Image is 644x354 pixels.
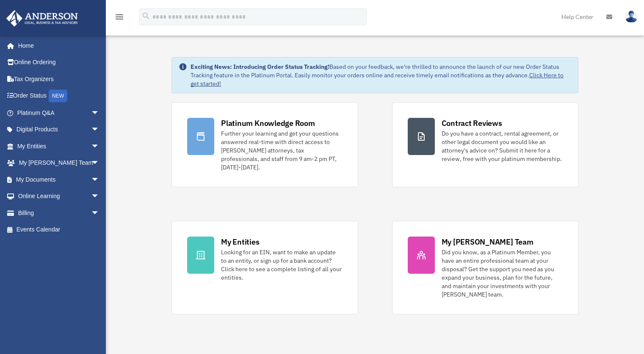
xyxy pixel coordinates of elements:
[392,102,578,187] a: Contract Reviews Do you have a contract, rental agreement, or other legal document you would like...
[6,37,108,54] a: Home
[6,87,112,105] a: Order StatusNEW
[625,11,638,23] img: User Pic
[6,121,112,138] a: Digital Productsarrow_drop_down
[6,104,112,121] a: Platinum Q&Aarrow_drop_down
[6,155,112,172] a: My [PERSON_NAME] Teamarrow_drop_down
[6,171,112,188] a: My Documentsarrow_drop_down
[6,221,112,238] a: Events Calendar
[442,118,502,128] div: Contract Reviews
[49,90,67,102] div: NEW
[392,221,578,314] a: My [PERSON_NAME] Team Did you know, as a Platinum Member, you have an entire professional team at...
[191,71,564,87] a: Click Here to get started!
[221,129,342,172] div: Further your learning and get your questions answered real-time with direct access to [PERSON_NAM...
[91,121,108,139] span: arrow_drop_down
[141,11,151,21] i: search
[91,188,108,205] span: arrow_drop_down
[191,63,329,71] strong: Exciting News: Introducing Order Status Tracking!
[442,129,563,163] div: Do you have a contract, rental agreement, or other legal document you would like an attorney's ad...
[6,138,112,155] a: My Entitiesarrow_drop_down
[4,10,80,27] img: Anderson Advisors Platinum Portal
[221,118,315,128] div: Platinum Knowledge Room
[6,204,112,221] a: Billingarrow_drop_down
[221,237,259,247] div: My Entities
[91,138,108,155] span: arrow_drop_down
[91,104,108,122] span: arrow_drop_down
[442,237,533,247] div: My [PERSON_NAME] Team
[6,188,112,205] a: Online Learningarrow_drop_down
[191,63,571,88] div: Based on your feedback, we're thrilled to announce the launch of our new Order Status Tracking fe...
[171,102,358,187] a: Platinum Knowledge Room Further your learning and get your questions answered real-time with dire...
[91,171,108,188] span: arrow_drop_down
[221,248,342,282] div: Looking for an EIN, want to make an update to an entity, or sign up for a bank account? Click her...
[6,71,112,87] a: Tax Organizers
[442,248,563,299] div: Did you know, as a Platinum Member, you have an entire professional team at your disposal? Get th...
[171,221,358,314] a: My Entities Looking for an EIN, want to make an update to an entity, or sign up for a bank accoun...
[114,12,124,22] i: menu
[91,204,108,222] span: arrow_drop_down
[91,155,108,172] span: arrow_drop_down
[6,54,112,71] a: Online Ordering
[114,15,124,22] a: menu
